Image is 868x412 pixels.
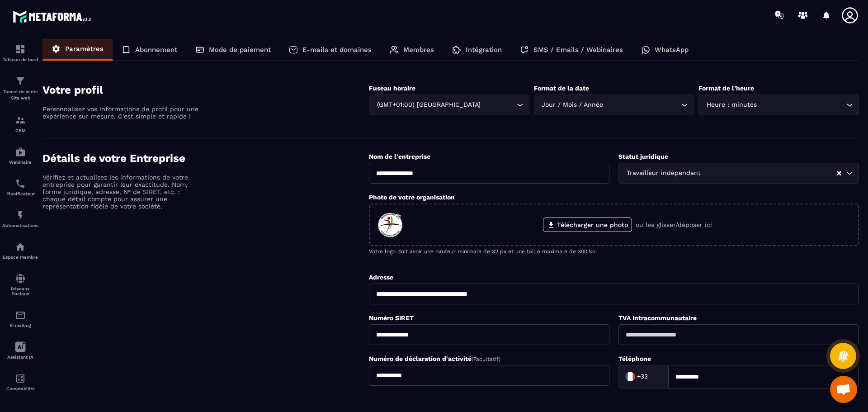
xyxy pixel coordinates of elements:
img: automations [15,147,26,157]
h4: Détails de votre Entreprise [42,152,369,165]
p: Vérifiez et actualisez les informations de votre entreprise pour garantir leur exactitude. Nom, f... [42,174,201,210]
button: Clear Selected [837,170,841,177]
input: Search for option [703,168,836,178]
label: Télécharger une photo [543,218,632,232]
a: social-networksocial-networkRéseaux Sociaux [2,266,38,303]
p: Espace membre [2,255,38,260]
span: (GMT+01:00) [GEOGRAPHIC_DATA] [375,100,482,110]
label: Adresse [369,274,393,281]
p: Paramètres [65,45,104,53]
div: Search for option [369,95,529,115]
label: Numéro de déclaration d'activité [369,355,500,362]
label: Code NAF [369,398,399,406]
p: Planificateur [2,191,38,196]
a: accountantaccountantComptabilité [2,366,38,398]
p: Tableau de bord [2,57,38,62]
a: schedulerschedulerPlanificateur [2,171,38,203]
div: Search for option [618,163,859,184]
a: formationformationTunnel de vente Site web [2,69,38,108]
a: automationsautomationsWebinaire [2,140,38,171]
img: logo [13,8,94,25]
label: Téléphone [618,355,651,362]
label: Numéro SIRET [369,314,414,322]
input: Search for option [605,100,679,110]
input: Search for option [759,100,844,110]
a: automationsautomationsAutomatisations [2,203,38,235]
div: Search for option [618,365,668,388]
img: scheduler [15,178,26,189]
p: Personnalisez vos informations de profil pour une expérience sur mesure. C'est simple et rapide ! [42,105,201,120]
div: Ouvrir le chat [830,376,857,403]
label: Fuseau horaire [369,85,415,92]
div: Search for option [534,95,694,115]
p: E-mails et domaines [302,46,372,54]
a: emailemailE-mailing [2,303,38,335]
h4: Votre profil [42,84,369,96]
p: Intégration [466,46,502,54]
p: Webinaire [2,160,38,165]
label: Photo de votre organisation [369,194,455,201]
label: Format de l’heure [698,85,754,92]
img: accountant [15,373,26,384]
div: Search for option [698,95,859,115]
img: Country Flag [621,368,639,386]
p: Réseaux Sociaux [2,286,38,296]
p: Comptabilité [2,386,38,391]
img: automations [15,210,26,221]
span: (Facultatif) [472,356,500,362]
p: Tunnel de vente Site web [2,89,38,101]
img: formation [15,76,26,86]
p: WhatsApp [655,46,689,54]
label: TVA Intracommunautaire [618,314,697,322]
a: Assistant IA [2,335,38,366]
img: automations [15,242,26,252]
img: formation [15,115,26,126]
img: formation [15,44,26,55]
img: email [15,310,26,321]
a: automationsautomationsEspace membre [2,235,38,266]
label: Nom de l'entreprise [369,153,430,160]
span: Jour / Mois / Année [540,100,605,110]
a: formationformationCRM [2,108,38,140]
span: Heure : minutes [704,100,759,110]
input: Search for option [482,100,514,110]
a: formationformationTableau de bord [2,37,38,69]
p: Votre logo doit avoir une hauteur minimale de 32 px et une taille maximale de 300 ko. [369,248,859,255]
input: Search for option [650,370,659,384]
p: Automatisations [2,223,38,228]
p: Assistant IA [2,355,38,360]
span: +33 [637,372,648,381]
img: social-network [15,273,26,284]
p: ou les glisser/déposer ici [636,221,712,228]
label: Statut juridique [618,153,668,160]
p: Abonnement [135,46,177,54]
p: SMS / Emails / Webinaires [533,46,623,54]
p: CRM [2,128,38,133]
label: Format de la date [534,85,589,92]
p: Membres [403,46,434,54]
p: E-mailing [2,323,38,328]
p: Mode de paiement [209,46,271,54]
span: Travailleur indépendant [624,168,703,178]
